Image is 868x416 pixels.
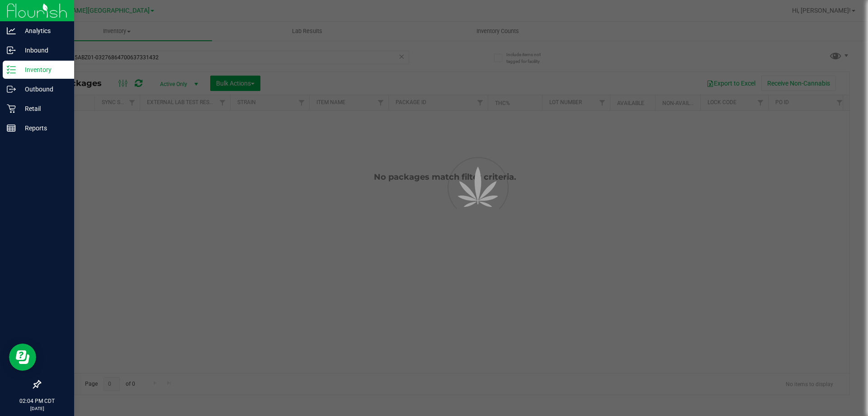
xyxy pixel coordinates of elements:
p: [DATE] [4,405,70,412]
p: Analytics [16,25,70,36]
iframe: Resource center [9,344,36,371]
p: Reports [16,123,70,134]
p: Outbound [16,84,70,95]
p: Inventory [16,64,70,75]
inline-svg: Analytics [7,26,16,35]
p: Inbound [16,45,70,56]
inline-svg: Retail [7,104,16,113]
inline-svg: Reports [7,124,16,133]
inline-svg: Inbound [7,46,16,55]
inline-svg: Inventory [7,65,16,74]
inline-svg: Outbound [7,85,16,94]
p: Retail [16,103,70,114]
p: 02:04 PM CDT [4,397,70,405]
